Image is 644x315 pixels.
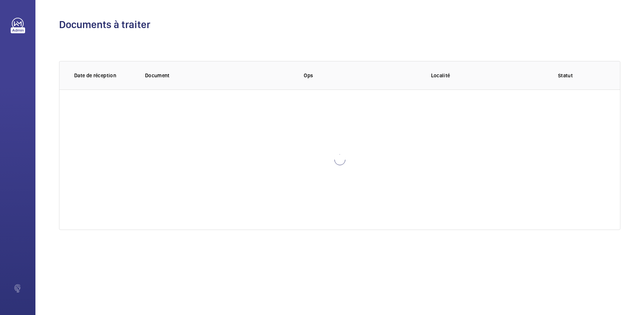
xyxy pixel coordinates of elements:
h1: Documents à traiter [59,18,620,31]
p: Localité [431,72,546,79]
p: Date de réception [74,72,133,79]
p: Statut [558,72,605,79]
p: Document [145,72,292,79]
p: Ops [304,72,419,79]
